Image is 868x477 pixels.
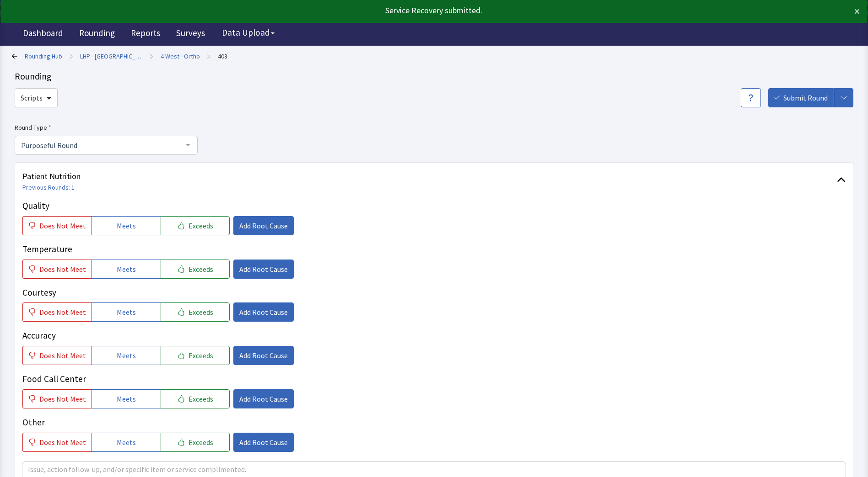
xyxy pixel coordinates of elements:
[15,88,58,107] button: Scripts
[22,260,92,279] button: Does Not Meet
[783,92,828,103] span: Submit Round
[124,23,167,46] a: Reports
[22,216,92,235] button: Does Not Meet
[39,264,86,275] span: Does Not Meet
[161,389,230,408] button: Exceeds
[19,140,179,150] span: Purposeful Round
[161,433,230,452] button: Exceeds
[22,416,846,429] p: Other
[80,52,143,61] a: LHP - [GEOGRAPHIC_DATA]
[16,23,70,46] a: Dashboard
[39,220,86,231] span: Does Not Meet
[22,346,92,365] button: Does Not Meet
[239,350,288,361] span: Add Root Cause
[25,52,62,61] a: Rounding Hub
[92,433,161,452] button: Meets
[161,216,230,235] button: Exceeds
[8,4,775,17] div: Service Recovery submitted.
[150,47,153,65] span: >
[39,350,86,361] span: Does Not Meet
[161,52,200,61] a: 4 West - Ortho
[216,24,280,41] button: Data Upload
[92,216,161,235] button: Meets
[233,346,294,365] button: Add Root Cause
[92,346,161,365] button: Meets
[189,264,213,275] span: Exceeds
[117,220,136,231] span: Meets
[22,433,92,452] button: Does Not Meet
[22,286,846,299] p: Courtesy
[70,47,73,65] span: >
[22,199,846,212] p: Quality
[207,47,210,65] span: >
[39,307,86,318] span: Does Not Meet
[218,52,227,61] a: 403
[92,260,161,279] button: Meets
[22,389,92,408] button: Does Not Meet
[15,70,853,83] div: Rounding
[39,393,86,404] span: Does Not Meet
[161,260,230,279] button: Exceeds
[117,307,136,318] span: Meets
[117,350,136,361] span: Meets
[22,372,846,386] p: Food Call Center
[22,183,75,191] a: Previous Rounds: 1
[117,264,136,275] span: Meets
[233,216,294,235] button: Add Root Cause
[161,346,230,365] button: Exceeds
[22,243,846,256] p: Temperature
[189,350,213,361] span: Exceeds
[233,260,294,279] button: Add Root Cause
[117,437,136,448] span: Meets
[189,307,213,318] span: Exceeds
[239,220,288,231] span: Add Root Cause
[233,389,294,408] button: Add Root Cause
[161,302,230,322] button: Exceeds
[15,122,198,133] label: Round Type
[239,437,288,448] span: Add Root Cause
[117,393,136,404] span: Meets
[92,389,161,408] button: Meets
[233,302,294,322] button: Add Root Cause
[22,170,837,183] span: Patient Nutrition
[239,307,288,318] span: Add Root Cause
[239,393,288,404] span: Add Root Cause
[854,4,860,19] button: ×
[189,220,213,231] span: Exceeds
[22,329,846,342] p: Accuracy
[22,302,92,322] button: Does Not Meet
[39,437,86,448] span: Does Not Meet
[768,88,834,107] button: Submit Round
[72,23,122,46] a: Rounding
[189,393,213,404] span: Exceeds
[239,264,288,275] span: Add Root Cause
[92,302,161,322] button: Meets
[21,92,43,103] span: Scripts
[169,23,212,46] a: Surveys
[189,437,213,448] span: Exceeds
[233,433,294,452] button: Add Root Cause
